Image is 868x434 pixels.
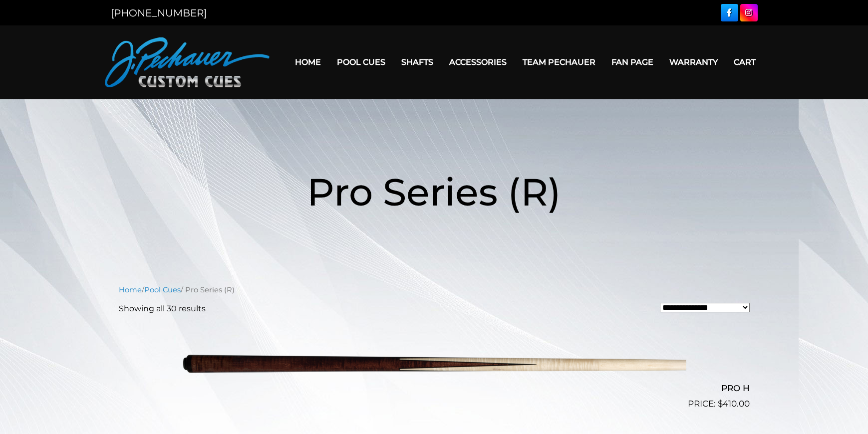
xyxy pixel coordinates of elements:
[660,303,750,312] select: Shop order
[119,285,142,294] a: Home
[661,49,726,75] a: Warranty
[393,49,441,75] a: Shafts
[287,49,329,75] a: Home
[119,379,750,398] h2: PRO H
[718,399,723,409] span: $
[182,323,686,407] img: PRO H
[119,323,750,411] a: PRO H $410.00
[111,7,207,19] a: [PHONE_NUMBER]
[119,284,750,295] nav: Breadcrumb
[603,49,661,75] a: Fan Page
[144,285,181,294] a: Pool Cues
[441,49,515,75] a: Accessories
[726,49,764,75] a: Cart
[329,49,393,75] a: Pool Cues
[119,303,206,315] p: Showing all 30 results
[307,169,561,215] span: Pro Series (R)
[515,49,603,75] a: Team Pechauer
[105,37,270,87] img: Pechauer Custom Cues
[718,399,750,409] bdi: 410.00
